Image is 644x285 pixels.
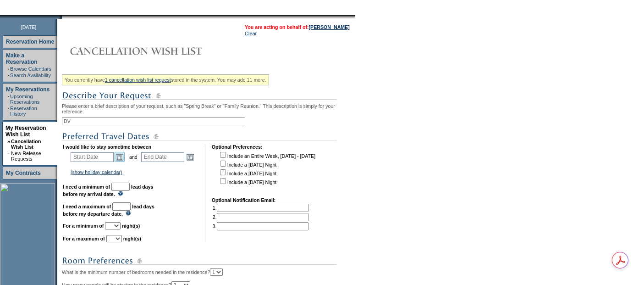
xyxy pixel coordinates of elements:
a: New Release Requests [11,151,41,162]
input: Date format: M/D/Y. Shortcut keys: [T] for Today. [UP] or [.] for Next Day. [DOWN] or [,] for Pre... [71,152,114,162]
div: You currently have stored in the system. You may add 11 more. [62,74,269,85]
a: Clear [245,31,257,36]
a: Browse Calendars [10,66,51,72]
a: My Reservations [6,86,50,93]
a: My Contracts [6,170,41,176]
b: I would like to stay sometime between [63,144,151,150]
a: My Reservation Wish List [6,125,46,138]
a: [PERSON_NAME] [309,24,350,30]
a: Reservation History [10,106,37,117]
td: Include an Entire Week, [DATE] - [DATE] Include a [DATE] Night Include a [DATE] Night Include a [... [218,151,315,191]
b: Optional Notification Email: [212,197,276,203]
img: promoShadowLeftCorner.gif [59,15,62,19]
span: [DATE] [21,24,37,30]
img: Cancellation Wish List [62,42,245,60]
td: and [128,151,139,163]
b: » [7,139,10,144]
b: Optional Preferences: [212,144,263,150]
b: I need a minimum of [63,184,110,190]
td: · [8,106,9,117]
b: night(s) [123,236,141,241]
td: 1. [213,204,308,212]
a: Open the calendar popup. [185,152,195,162]
b: For a maximum of [63,236,105,241]
a: Cancellation Wish List [11,139,41,150]
b: night(s) [122,223,140,229]
a: Open the calendar popup. [115,152,125,162]
b: I need a maximum of [63,204,111,209]
td: · [8,73,9,78]
img: questionMark_lightBlue.gif [126,211,131,216]
td: · [7,151,10,162]
a: Search Availability [10,73,51,78]
td: 3. [213,222,308,230]
input: Date format: M/D/Y. Shortcut keys: [T] for Today. [UP] or [.] for Next Day. [DOWN] or [,] for Pre... [141,152,184,162]
td: 2. [213,213,308,221]
a: (show holiday calendar) [71,169,122,175]
b: lead days before my arrival date. [63,184,154,197]
span: You are acting on behalf of: [245,24,350,30]
td: · [8,94,9,105]
a: Make a Reservation [6,52,38,65]
img: subTtlRoomPreferences.gif [62,255,337,267]
img: blank.gif [62,15,63,19]
b: lead days before my departure date. [63,204,154,217]
a: Upcoming Reservations [10,94,39,105]
b: For a minimum of [63,223,104,229]
a: 1 cancellation wish list request [105,77,171,83]
a: Reservation Home [6,39,54,45]
td: · [8,66,9,72]
img: questionMark_lightBlue.gif [118,191,123,196]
